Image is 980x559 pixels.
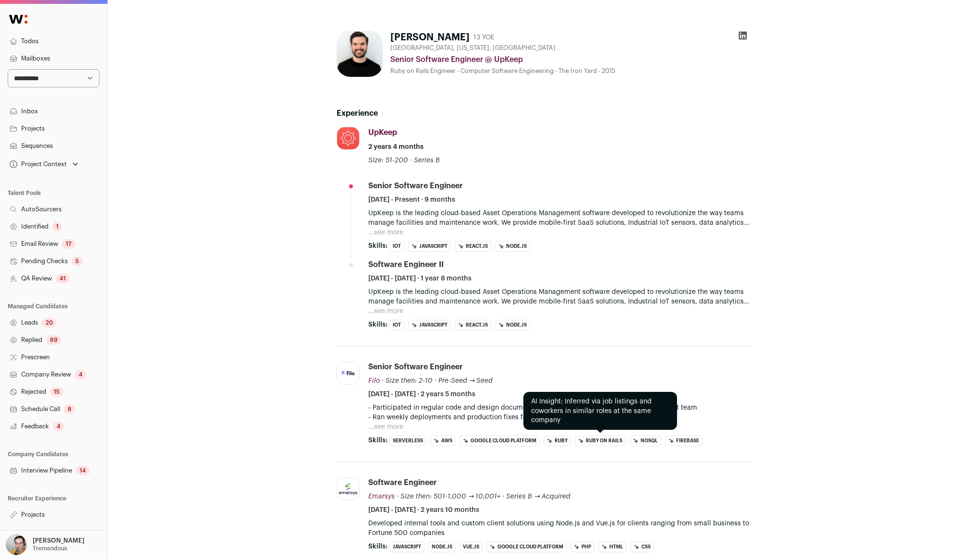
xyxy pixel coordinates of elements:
[368,228,403,237] button: ...see more
[630,542,654,552] li: CSS
[52,222,62,231] div: 1
[8,160,67,168] div: Project Context
[337,482,359,496] img: 21308ff618dcd125b030c9cf95c546be28a6884d9acd7c0fc1ca108a2266b923.png
[368,493,395,500] span: Emarsys
[414,157,440,164] span: Series B
[76,466,90,475] div: 14
[46,335,61,345] div: 89
[42,318,57,328] div: 20
[428,542,456,552] li: Node.js
[408,241,451,252] li: JavaScript
[544,436,571,446] li: Ruby
[368,422,403,432] button: ...see more
[4,10,33,29] img: Wellfound
[390,67,751,75] div: Ruby on Rails Engineer - Computer Software Engineering - The Iron Yard - 2015
[53,422,64,431] div: 4
[390,31,470,44] h1: [PERSON_NAME]
[337,365,359,382] img: 1420e016fde5ed14d259b927c01c8b61cefd30b00cffcd02f5993d0aaa7ea6a8.png
[4,534,86,555] button: Open dropdown
[337,127,359,149] img: 1247c722cba6ea7eb250aebcd523f47d5d969f25d687a8f79176eeb17f90b958.jpg
[455,241,491,252] li: React.js
[368,157,408,164] span: Size: 51-200
[570,542,594,552] li: PHP
[368,413,751,422] p: - Ran weekly deployments and production fixes for our suite of four distributed systems
[337,31,383,77] img: 0ffd088031f679d7f1eabd92b1ee79973c49c2beb06e1cb454a96992c78778f9
[368,241,387,251] span: Skills:
[368,542,387,551] span: Skills:
[368,142,423,152] span: 2 years 4 months
[408,320,451,330] li: JavaScript
[430,436,456,446] li: AWS
[389,542,424,552] li: JavaScript
[629,436,661,446] li: NoSQL
[368,274,472,283] span: [DATE] - [DATE] · 1 year 8 months
[72,256,83,266] div: 5
[368,259,444,270] div: Software Engineer II
[368,389,475,399] span: [DATE] - [DATE] · 2 years 5 months
[495,320,530,330] li: Node.js
[389,320,404,330] li: IOT
[6,534,27,555] img: 144000-medium_jpg
[460,542,483,552] li: Vue.js
[368,505,479,515] span: [DATE] - [DATE] · 2 years 10 months
[438,377,493,384] span: Pre-Seed → Seed
[473,33,495,42] div: 13 YOE
[368,362,463,372] div: Senior Software Engineer
[8,158,80,171] button: Open dropdown
[62,239,75,249] div: 17
[368,377,380,384] span: Filo
[368,287,751,306] p: UpKeep is the leading cloud-based Asset Operations Management software developed to revolutionize...
[397,493,501,500] span: · Size then: 501-1,000 → 10,001+
[33,545,67,552] p: Tremendous
[33,537,85,545] p: [PERSON_NAME]
[390,44,556,52] span: [GEOGRAPHIC_DATA], [US_STATE], [GEOGRAPHIC_DATA]
[368,477,437,488] div: Software Engineer
[50,387,63,397] div: 15
[390,54,751,65] div: Senior Software Engineer @ UpKeep
[486,542,567,552] li: Google Cloud Platform
[495,241,530,252] li: Node.js
[410,156,412,165] span: ·
[575,436,626,446] li: Ruby on Rails
[523,392,677,430] div: AI Insight: Inferred via job listings and coworkers in similar roles at the same company
[460,436,540,446] li: Google Cloud Platform
[56,274,70,283] div: 41
[502,492,504,501] span: ·
[368,320,387,329] span: Skills:
[435,376,436,386] span: ·
[368,519,751,538] p: Developed internal tools and custom client solutions using Node.js and Vue.js for clients ranging...
[368,129,397,136] span: UpKeep
[368,436,387,445] span: Skills:
[75,370,86,379] div: 4
[665,436,702,446] li: Firebase
[64,404,75,414] div: 8
[368,181,463,191] div: Senior Software Engineer
[382,377,433,384] span: · Size then: 2-10
[368,306,403,316] button: ...see more
[389,436,426,446] li: Serverless
[337,108,751,119] h2: Experience
[506,493,570,500] span: Series B → Acquired
[368,195,455,205] span: [DATE] - Present · 9 months
[598,542,627,552] li: HTML
[455,320,491,330] li: React.js
[389,241,404,252] li: IOT
[368,208,751,228] p: UpKeep is the leading cloud-based Asset Operations Management software developed to revolutionize...
[368,403,751,413] p: - Participated in regular code and design document reviews on a fast-paced remote development team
